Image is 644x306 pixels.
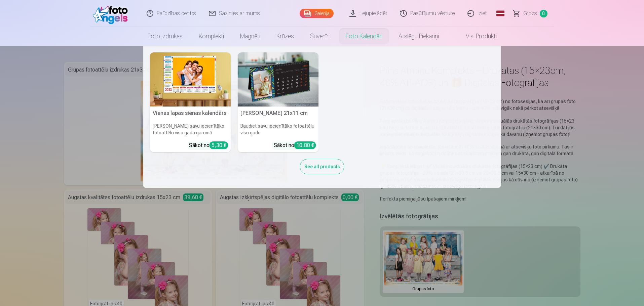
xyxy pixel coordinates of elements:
[268,27,302,46] a: Krūzes
[150,52,231,152] a: Vienas lapas sienas kalendārsVienas lapas sienas kalendārs[PERSON_NAME] savu iecienītāko fotoattē...
[150,120,231,139] h6: [PERSON_NAME] savu iecienītāko fotoattēlu visa gada garumā
[294,141,316,149] div: 10,80 €
[300,9,334,18] a: Galerija
[93,3,131,24] img: /fa1
[189,141,228,149] div: Sākot no
[210,141,228,149] div: 5,30 €
[447,27,505,46] a: Visi produkti
[302,27,338,46] a: Suvenīri
[140,27,191,46] a: Foto izdrukas
[390,27,447,46] a: Atslēgu piekariņi
[540,10,547,17] span: 0
[150,106,231,120] h5: Vienas lapas sienas kalendārs
[238,52,319,152] a: Galda kalendārs 21x11 cm[PERSON_NAME] 21x11 cmBaudiet savu iecienītāko fotoattēlu visu gaduSākot ...
[191,27,232,46] a: Komplekti
[338,27,390,46] a: Foto kalendāri
[150,52,231,106] img: Vienas lapas sienas kalendārs
[232,27,268,46] a: Magnēti
[523,9,537,17] span: Grozs
[238,52,319,106] img: Galda kalendārs 21x11 cm
[300,159,344,174] div: See all products
[238,106,319,120] h5: [PERSON_NAME] 21x11 cm
[300,163,344,170] a: See all products
[238,120,319,139] h6: Baudiet savu iecienītāko fotoattēlu visu gadu
[274,141,316,149] div: Sākot no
